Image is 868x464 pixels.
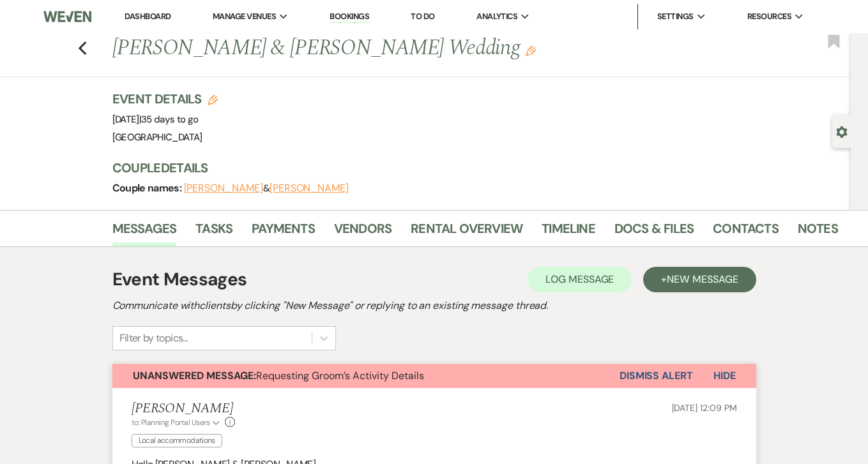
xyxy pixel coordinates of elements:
[747,10,791,23] span: Resources
[528,267,632,292] button: Log Message
[112,266,247,293] h1: Event Messages
[798,218,838,246] a: Notes
[614,218,694,246] a: Docs & Files
[112,298,756,313] h2: Communicate with clients by clicking "New Message" or replying to an existing message thread.
[132,401,236,417] h5: [PERSON_NAME]
[620,364,693,388] button: Dismiss Alert
[112,181,184,195] span: Couple names:
[112,159,828,177] h3: Couple Details
[133,369,256,382] strong: Unanswered Message:
[43,3,91,30] img: Weven Logo
[270,183,349,193] button: [PERSON_NAME]
[213,10,276,23] span: Manage Venues
[526,45,536,56] button: Edit
[132,417,222,428] button: to: Planning Portal Users
[184,182,349,195] span: &
[125,11,171,22] a: Dashboard
[195,218,232,246] a: Tasks
[476,10,517,23] span: Analytics
[542,218,595,246] a: Timeline
[713,218,779,246] a: Contacts
[672,402,737,414] span: [DATE] 12:09 PM
[657,10,694,23] span: Settings
[133,369,424,382] span: Requesting Groom’s Activity Details
[112,218,177,246] a: Messages
[252,218,315,246] a: Payments
[112,33,685,64] h1: [PERSON_NAME] & [PERSON_NAME] Wedding
[112,90,218,108] h3: Event Details
[667,273,738,286] span: New Message
[112,113,199,126] span: [DATE]
[545,273,614,286] span: Log Message
[836,125,848,137] button: Open lead details
[112,364,620,388] button: Unanswered Message:Requesting Groom’s Activity Details
[132,417,210,428] span: to: Planning Portal Users
[643,267,756,292] button: +New Message
[184,183,263,193] button: [PERSON_NAME]
[693,364,756,388] button: Hide
[112,131,202,144] span: [GEOGRAPHIC_DATA]
[334,218,392,246] a: Vendors
[330,11,369,23] a: Bookings
[411,218,522,246] a: Rental Overview
[411,11,434,22] a: To Do
[132,434,222,447] span: Local accommodations
[713,369,736,382] span: Hide
[119,331,188,346] div: Filter by topics...
[141,113,199,126] span: 35 days to go
[139,113,199,126] span: |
